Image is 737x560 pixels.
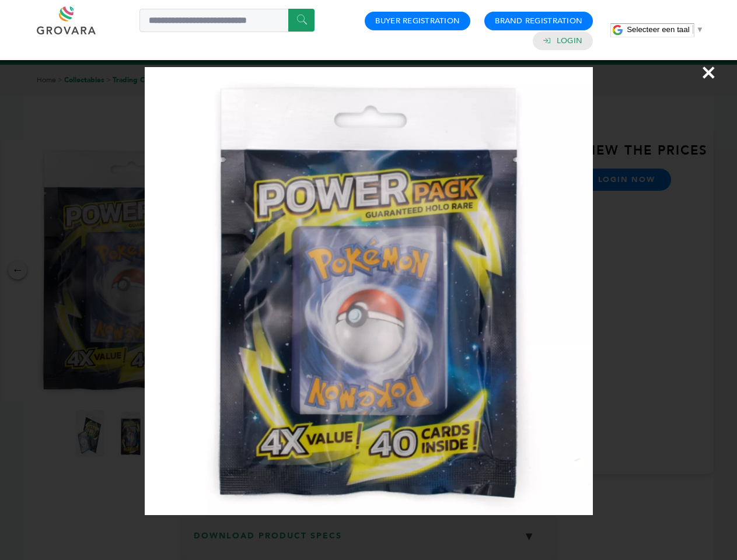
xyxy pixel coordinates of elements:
span: ​ [693,25,693,34]
span: × [701,56,717,89]
span: Selecteer een taal [627,25,689,34]
input: Search a product or brand... [139,9,315,32]
span: ▼ [696,25,704,34]
a: Login [557,36,582,46]
a: Buyer Registration [375,16,460,26]
a: Selecteer een taal​ [627,25,704,34]
img: Image Preview [145,67,593,515]
a: Brand Registration [495,16,582,26]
